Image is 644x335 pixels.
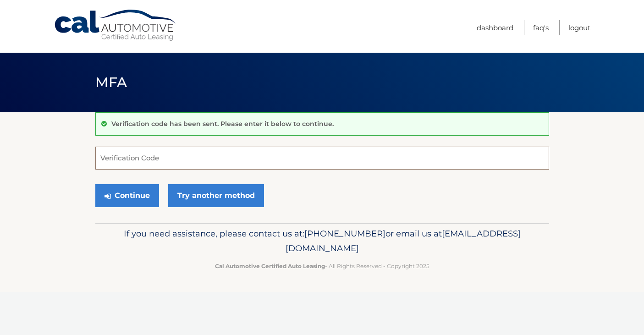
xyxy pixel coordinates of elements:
p: - All Rights Reserved - Copyright 2025 [101,261,543,271]
p: Verification code has been sent. Please enter it below to continue. [111,120,334,128]
a: Try another method [168,184,264,207]
span: [PHONE_NUMBER] [304,228,385,239]
span: [EMAIL_ADDRESS][DOMAIN_NAME] [286,228,521,253]
span: MFA [95,74,127,91]
a: Logout [568,20,590,35]
a: Dashboard [477,20,513,35]
button: Continue [95,184,159,207]
input: Verification Code [95,147,549,170]
p: If you need assistance, please contact us at: or email us at [101,226,543,256]
strong: Cal Automotive Certified Auto Leasing [215,263,325,269]
a: FAQ's [533,20,549,35]
a: Cal Automotive [54,9,177,42]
